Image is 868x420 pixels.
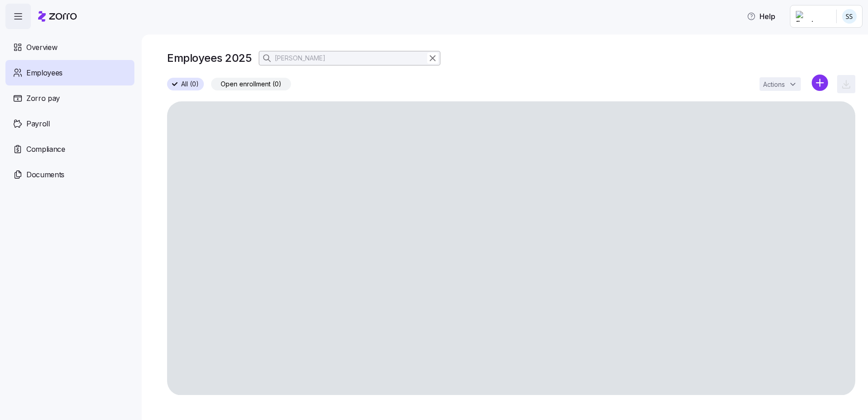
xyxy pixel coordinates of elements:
span: Open enrollment (0) [221,78,281,90]
span: Documents [26,169,64,180]
a: Employees [5,60,134,85]
span: Payroll [26,118,50,130]
a: Compliance [5,136,134,162]
svg: add icon [812,75,828,91]
img: Employer logo [796,11,829,22]
button: Actions [759,77,801,91]
span: Employees [26,67,63,79]
a: Zorro pay [5,85,134,111]
span: Help [747,11,775,22]
a: Documents [5,162,134,187]
span: Overview [26,42,57,53]
span: Compliance [26,144,65,155]
span: All (0) [181,78,199,90]
a: Overview [5,35,134,60]
a: Payroll [5,111,134,136]
button: Help [740,7,783,25]
span: Actions [763,81,785,88]
img: b3a65cbeab486ed89755b86cd886e362 [842,9,857,24]
h1: Employees 2025 [167,51,252,65]
span: Zorro pay [26,93,60,104]
input: Search Employees [259,51,440,65]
